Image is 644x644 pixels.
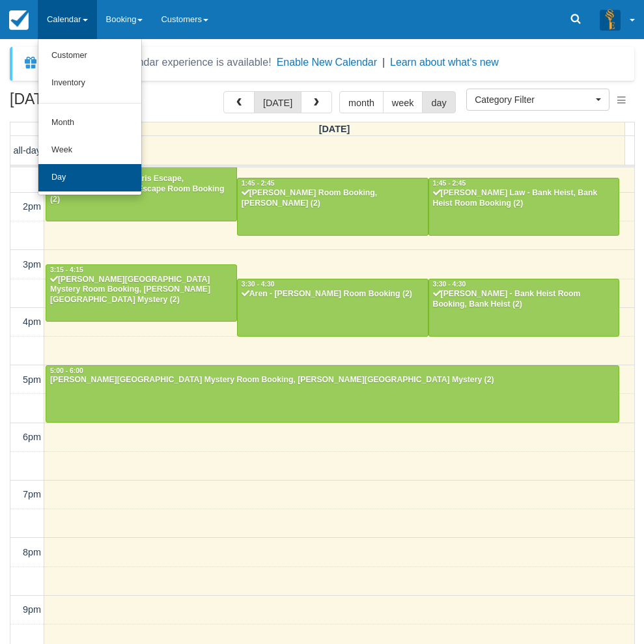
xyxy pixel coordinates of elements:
[242,281,275,288] span: 3:30 - 4:30
[49,275,233,306] div: [PERSON_NAME][GEOGRAPHIC_DATA] Mystery Room Booking, [PERSON_NAME][GEOGRAPHIC_DATA] Mystery (2)
[237,178,428,235] a: 1:45 - 2:45[PERSON_NAME] Room Booking, [PERSON_NAME] (2)
[46,264,237,322] a: 3:15 - 4:15[PERSON_NAME][GEOGRAPHIC_DATA] Mystery Room Booking, [PERSON_NAME][GEOGRAPHIC_DATA] My...
[432,289,616,310] div: [PERSON_NAME] - Bank Heist Room Booking, Bank Heist (2)
[50,266,83,273] span: 3:15 - 4:15
[23,201,41,212] span: 2pm
[600,9,621,30] img: A3
[241,188,425,209] div: [PERSON_NAME] Room Booking, [PERSON_NAME] (2)
[10,91,175,115] h2: [DATE]
[466,89,609,111] button: Category Filter
[382,57,385,68] span: |
[38,137,141,164] a: Week
[432,188,616,209] div: [PERSON_NAME] Law - Bank Heist, Bank Heist Room Booking (2)
[383,91,423,113] button: week
[14,145,41,156] span: all-day
[46,365,619,423] a: 5:00 - 6:00[PERSON_NAME][GEOGRAPHIC_DATA] Mystery Room Booking, [PERSON_NAME][GEOGRAPHIC_DATA] My...
[242,180,275,187] span: 1:45 - 2:45
[23,316,41,327] span: 4pm
[23,547,41,557] span: 8pm
[38,39,142,195] ul: Calendar
[23,604,41,615] span: 9pm
[49,375,615,385] div: [PERSON_NAME][GEOGRAPHIC_DATA] Mystery Room Booking, [PERSON_NAME][GEOGRAPHIC_DATA] Mystery (2)
[44,55,272,70] div: A new Booking Calendar experience is available!
[50,367,83,374] span: 5:00 - 6:00
[23,489,41,499] span: 7pm
[277,56,377,69] button: Enable New Calendar
[433,180,466,187] span: 1:45 - 2:45
[9,10,29,30] img: checkfront-main-nav-mini-logo.png
[23,259,41,270] span: 3pm
[422,91,455,113] button: day
[237,279,428,336] a: 3:30 - 4:30Aren - [PERSON_NAME] Room Booking (2)
[38,70,141,97] a: Inventory
[433,281,466,288] span: 3:30 - 4:30
[428,178,620,235] a: 1:45 - 2:45[PERSON_NAME] Law - Bank Heist, Bank Heist Room Booking (2)
[38,109,141,137] a: Month
[319,124,350,134] span: [DATE]
[23,374,41,385] span: 5pm
[254,91,301,113] button: [DATE]
[428,279,620,336] a: 3:30 - 4:30[PERSON_NAME] - Bank Heist Room Booking, Bank Heist (2)
[339,91,384,113] button: month
[241,289,425,300] div: Aren - [PERSON_NAME] Room Booking (2)
[475,93,593,106] span: Category Filter
[38,42,141,70] a: Customer
[38,164,141,191] a: Day
[390,57,499,68] a: Learn about what's new
[23,432,41,442] span: 6pm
